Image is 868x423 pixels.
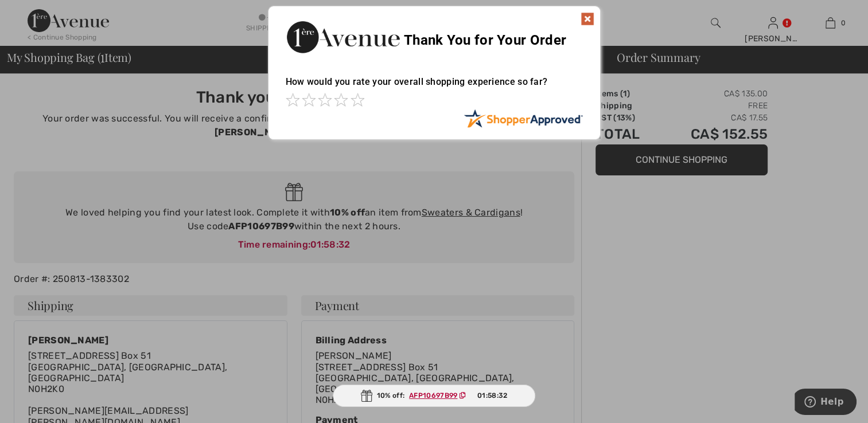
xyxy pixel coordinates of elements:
div: 10% off: [333,385,536,407]
img: Gift.svg [361,390,372,402]
span: Thank You for Your Order [404,32,566,48]
div: How would you rate your overall shopping experience so far? [286,65,583,109]
img: x [581,12,594,26]
span: Help [26,8,49,18]
span: 01:58:32 [477,390,507,401]
img: Thank You for Your Order [286,18,400,56]
ins: AFP10697B99 [409,391,457,399]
